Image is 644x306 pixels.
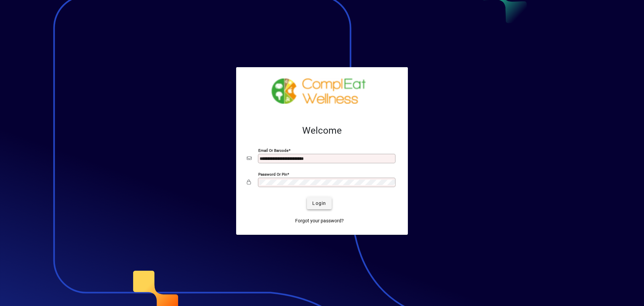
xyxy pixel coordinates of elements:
mat-label: Password or Pin [258,172,287,177]
span: Login [312,200,326,207]
button: Login [307,197,331,209]
span: Forgot your password? [295,217,344,224]
mat-label: Email or Barcode [258,148,288,153]
h2: Welcome [247,125,397,136]
a: Forgot your password? [292,215,346,227]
